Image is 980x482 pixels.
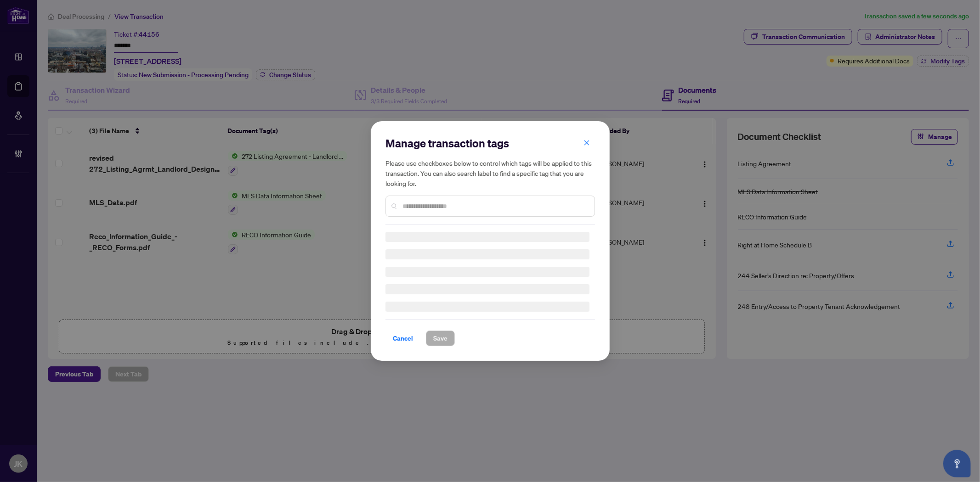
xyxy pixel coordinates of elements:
[385,158,595,188] h5: Please use checkboxes below to control which tags will be applied to this transaction. You can al...
[393,331,413,346] span: Cancel
[426,331,455,346] button: Save
[583,140,590,146] span: close
[385,331,420,346] button: Cancel
[385,136,595,151] h2: Manage transaction tags
[943,450,971,477] button: Open asap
